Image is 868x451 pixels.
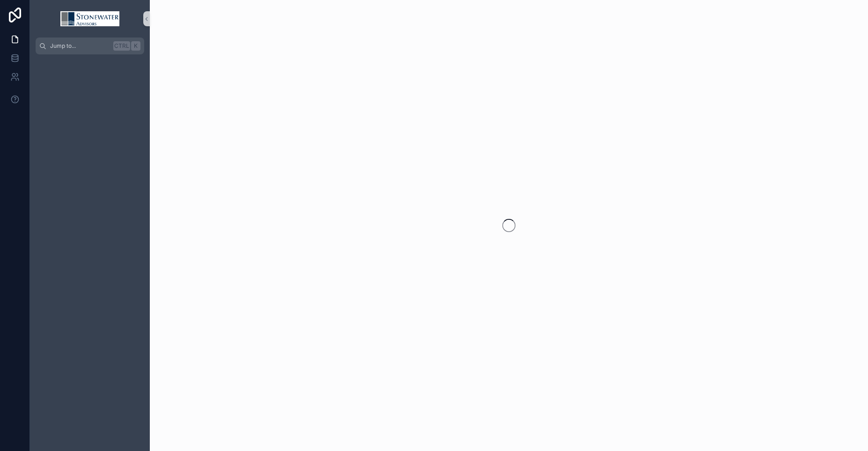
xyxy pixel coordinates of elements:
div: scrollable content [30,54,150,451]
img: App logo [60,11,119,26]
button: Jump to...CtrlK [36,38,144,54]
span: Jump to... [50,42,110,50]
span: Ctrl [113,41,130,51]
span: K [132,42,140,50]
